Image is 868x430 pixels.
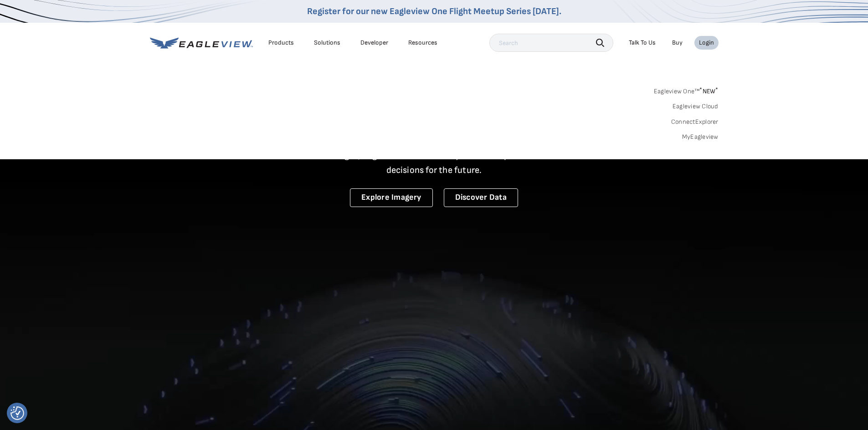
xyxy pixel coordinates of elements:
div: Solutions [314,39,340,47]
a: Discover Data [444,188,518,207]
div: Products [268,39,294,47]
input: Search [489,34,613,52]
a: Buy [672,39,683,47]
a: Register for our new Eagleview One Flight Meetup Series [DATE]. [307,6,561,17]
a: MyEagleview [682,133,719,141]
img: Revisit consent button [10,406,24,420]
div: Talk To Us [629,39,656,47]
a: Explore Imagery [350,188,433,207]
a: ConnectExplorer [671,118,719,126]
button: Consent Preferences [10,406,24,420]
span: NEW [699,87,718,95]
a: Eagleview Cloud [673,102,719,111]
div: Resources [408,39,437,47]
a: Developer [360,39,388,47]
div: Login [699,39,714,47]
a: Eagleview One™*NEW* [654,85,719,95]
